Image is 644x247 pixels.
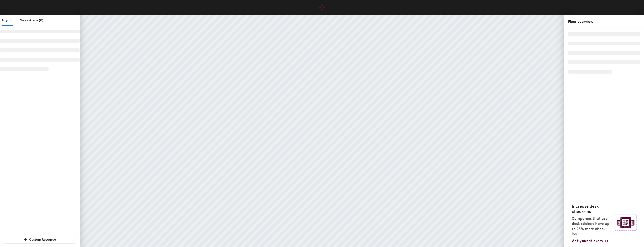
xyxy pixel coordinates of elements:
a: Get your stickers [572,239,608,243]
span: Get your stickers [572,239,603,243]
button: Custom Resource [4,236,76,243]
span: Work Areas (0) [20,18,43,22]
p: Companies that use desk stickers have up to 25% more check-ins. [572,216,612,237]
h4: Increase desk check-ins [572,204,612,214]
span: Custom Resource [29,238,56,242]
span: Layout [2,18,13,22]
div: Floor overview [568,19,640,24]
img: Sticker logo [615,215,636,231]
